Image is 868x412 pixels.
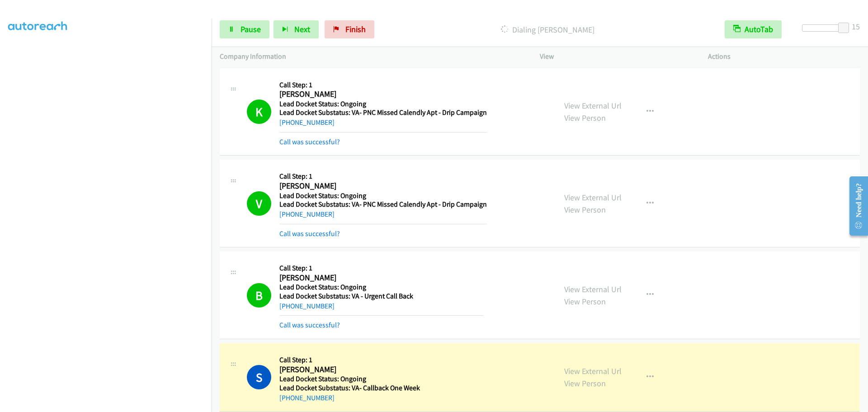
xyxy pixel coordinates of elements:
[247,365,271,389] h1: S
[279,355,484,365] h5: Call Step: 1
[325,20,374,38] a: Finish
[279,210,335,218] a: [PHONE_NUMBER]
[220,20,269,38] a: Pause
[220,51,524,62] p: Company Information
[274,20,319,38] button: Next
[279,321,340,329] a: Call was successful?
[564,296,606,307] a: View Person
[279,200,487,209] h5: Lead Docket Substatus: VA- PNC Missed Calendly Apt - Drip Campaign
[708,51,860,62] p: Actions
[279,229,340,238] a: Call was successful?
[725,20,782,38] button: AutoTab
[540,51,692,62] p: View
[564,378,606,388] a: View Person
[279,89,484,99] h2: [PERSON_NAME]
[294,24,310,34] span: Next
[279,137,340,146] a: Call was successful?
[279,264,484,273] h5: Call Step: 1
[279,393,335,402] a: [PHONE_NUMBER]
[241,24,261,34] span: Pause
[279,108,487,117] h5: Lead Docket Substatus: VA- PNC Missed Calendly Apt - Drip Campaign
[345,24,366,34] span: Finish
[387,24,708,36] p: Dialing [PERSON_NAME]
[279,273,484,283] h2: [PERSON_NAME]
[279,292,484,301] h5: Lead Docket Substatus: VA - Urgent Call Back
[564,113,606,123] a: View Person
[564,284,622,294] a: View External Url
[842,170,868,242] iframe: Resource Center
[852,20,860,33] div: 15
[279,374,484,384] h5: Lead Docket Status: Ongoing
[247,283,271,308] h1: B
[564,100,622,111] a: View External Url
[279,283,484,292] h5: Lead Docket Status: Ongoing
[564,204,606,215] a: View Person
[279,118,335,127] a: [PHONE_NUMBER]
[279,99,487,109] h5: Lead Docket Status: Ongoing
[279,81,487,90] h5: Call Step: 1
[564,366,622,376] a: View External Url
[247,99,271,124] h1: K
[279,384,484,393] h5: Lead Docket Substatus: VA- Callback One Week
[279,365,484,375] h2: [PERSON_NAME]
[564,192,622,203] a: View External Url
[279,172,487,181] h5: Call Step: 1
[247,191,271,216] h1: V
[279,181,484,191] h2: [PERSON_NAME]
[279,302,335,310] a: [PHONE_NUMBER]
[279,191,487,200] h5: Lead Docket Status: Ongoing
